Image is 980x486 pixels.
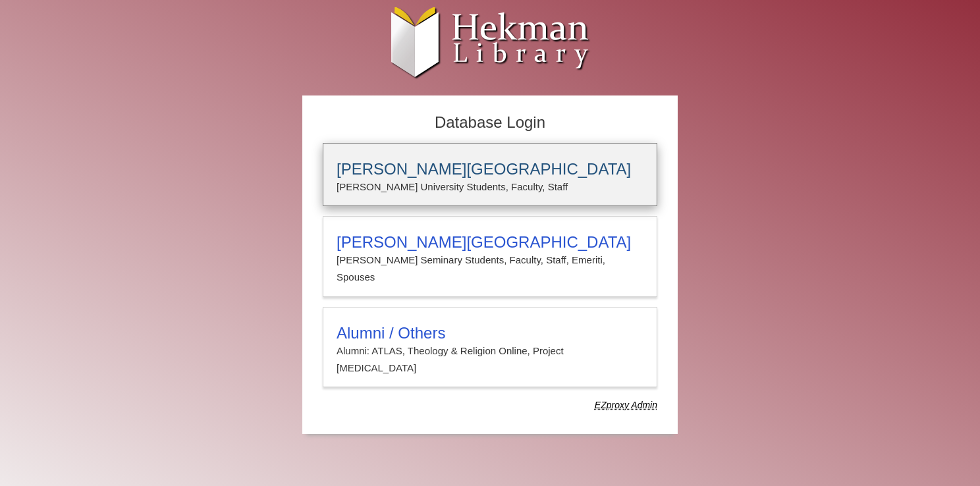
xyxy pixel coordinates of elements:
dfn: Use Alumni login [595,400,657,410]
a: [PERSON_NAME][GEOGRAPHIC_DATA][PERSON_NAME] University Students, Faculty, Staff [323,143,657,206]
p: Alumni: ATLAS, Theology & Religion Online, Project [MEDICAL_DATA] [337,342,643,377]
p: [PERSON_NAME] University Students, Faculty, Staff [337,178,643,196]
summary: Alumni / OthersAlumni: ATLAS, Theology & Religion Online, Project [MEDICAL_DATA] [337,324,643,377]
h3: [PERSON_NAME][GEOGRAPHIC_DATA] [337,233,643,252]
h3: Alumni / Others [337,324,643,342]
h3: [PERSON_NAME][GEOGRAPHIC_DATA] [337,160,643,178]
a: [PERSON_NAME][GEOGRAPHIC_DATA][PERSON_NAME] Seminary Students, Faculty, Staff, Emeriti, Spouses [323,216,657,297]
p: [PERSON_NAME] Seminary Students, Faculty, Staff, Emeriti, Spouses [337,252,643,286]
h2: Database Login [316,109,664,136]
